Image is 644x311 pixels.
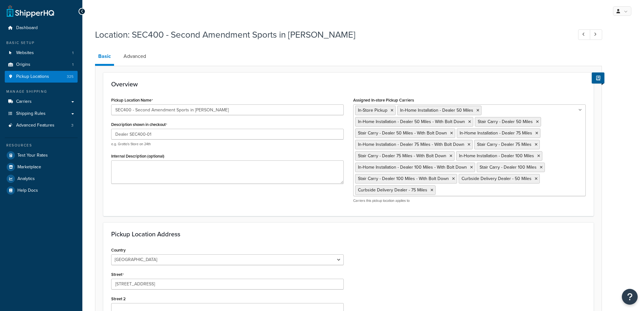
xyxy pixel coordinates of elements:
span: Websites [16,50,34,56]
a: Shipping Rules [5,108,78,120]
h1: Location: SEC400 - Second Amendment Sports in [PERSON_NAME] [95,28,566,41]
li: Websites [5,47,78,59]
a: Previous Record [578,29,590,40]
label: Street [111,272,124,277]
span: Curbside Delivery Dealer - 50 Miles [462,175,532,182]
span: Shipping Rules [16,111,46,116]
label: Pickup Location Name [111,98,153,103]
span: Test Your Rates [17,153,48,158]
h3: Pickup Location Address [111,231,586,238]
li: Origins [5,59,78,71]
span: Stair Carry - Dealer 75 Miles - With Bolt Down [358,152,446,159]
span: 325 [67,74,73,79]
a: Pickup Locations325 [5,71,78,83]
p: Carriers this pickup location applies to [353,198,586,203]
a: Origins1 [5,59,78,71]
span: Dashboard [16,25,38,31]
span: In-Store Pickup [358,107,387,114]
a: Next Record [590,29,602,40]
a: Dashboard [5,22,78,34]
span: In-Home Installation - Dealer 100 Miles [459,152,534,159]
button: Show Help Docs [592,72,604,84]
a: Websites1 [5,47,78,59]
span: Stair Carry - Dealer 50 Miles [478,118,533,125]
span: Curbside Delivery Dealer - 75 Miles [358,187,427,193]
span: In-Home Installation - Dealer 75 Miles [460,130,532,136]
span: Origins [16,62,30,67]
a: Analytics [5,173,78,184]
span: In-Home Installation - Dealer 50 Miles [400,107,473,114]
button: Open Resource Center [622,289,638,305]
span: Stair Carry - Dealer 50 Miles - With Bolt Down [358,130,447,136]
span: Pickup Locations [16,74,49,79]
span: In-Home Installation - Dealer 50 Miles - With Bolt Down [358,118,465,125]
label: Internal Description (optional) [111,154,164,159]
span: 1 [72,50,73,56]
label: Country [111,248,126,252]
p: e.g. Grotto's Store on 24th [111,142,344,146]
span: Stair Carry - Dealer 100 Miles [480,164,537,171]
li: Pickup Locations [5,71,78,83]
span: Marketplace [17,165,41,170]
span: Help Docs [17,188,38,193]
span: In-Home Installation - Dealer 75 Miles - With Bolt Down [358,141,464,148]
span: Carriers [16,99,32,104]
label: Assigned In-store Pickup Carriers [353,98,414,103]
a: Advanced [120,49,149,64]
div: Basic Setup [5,40,78,46]
a: Help Docs [5,185,78,196]
h3: Overview [111,81,586,88]
span: In-Home Installation - Dealer 100 Miles - With Bolt Down [358,164,467,171]
span: 3 [71,123,73,128]
a: Basic [95,49,114,66]
div: Resources [5,143,78,148]
label: Street 2 [111,296,126,301]
div: Manage Shipping [5,89,78,94]
a: Marketplace [5,161,78,173]
span: Analytics [17,176,35,182]
span: Stair Carry - Dealer 100 Miles - With Bolt Down [358,175,449,182]
li: Advanced Features [5,120,78,131]
a: Test Your Rates [5,150,78,161]
a: Carriers [5,96,78,108]
span: Advanced Features [16,123,54,128]
span: Stair Carry - Dealer 75 Miles [477,141,532,148]
label: Description shown in checkout [111,122,167,127]
a: Advanced Features3 [5,120,78,131]
span: 1 [72,62,73,67]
